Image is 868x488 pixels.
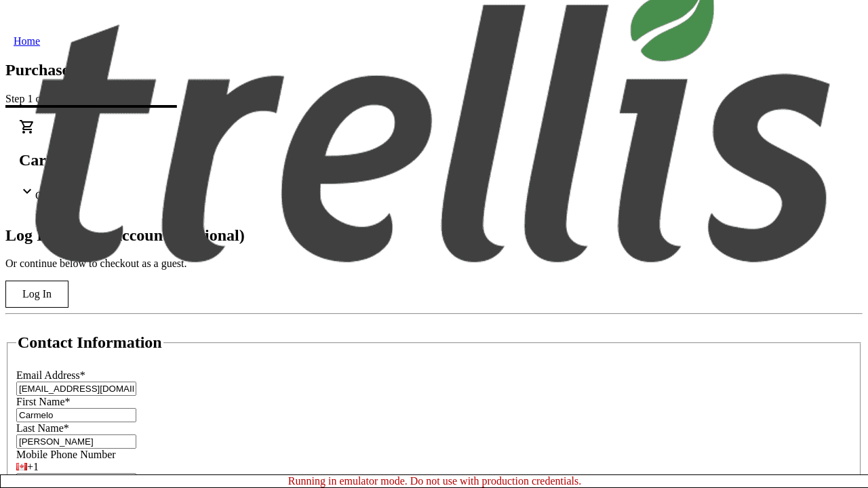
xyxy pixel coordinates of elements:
button: Log In [5,281,68,308]
label: Mobile Phone Number [16,449,116,460]
span: Log In [22,288,52,300]
input: (506) 234-5678 [16,473,136,487]
label: First Name* [16,396,71,407]
label: Email Address* [16,369,85,381]
label: Last Name* [16,422,69,434]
